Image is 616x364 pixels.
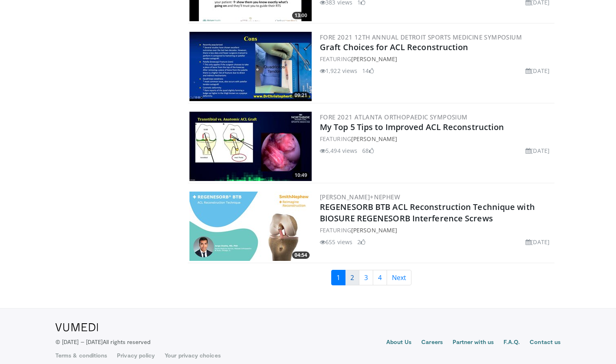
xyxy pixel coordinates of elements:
nav: Search results pages [188,270,554,285]
a: Partner with us [453,338,494,348]
a: F.A.Q. [504,338,520,348]
li: 14 [362,66,374,75]
a: [PERSON_NAME] [351,226,397,234]
a: Careers [421,338,443,348]
img: VuMedi Logo [55,323,98,331]
a: [PERSON_NAME]+Nephew [320,193,400,201]
a: Privacy policy [117,351,155,360]
li: [DATE] [526,146,550,155]
div: FEATURING [320,135,553,143]
a: [PERSON_NAME] [351,135,397,143]
a: About Us [386,338,412,348]
a: 10:49 [189,112,312,181]
a: 04:54 [189,192,312,261]
a: 2 [345,270,359,285]
span: All rights reserved [103,338,150,345]
a: FORE 2021 12th Annual Detroit Sports Medicine Symposium [320,33,522,41]
div: FEATURING [320,55,553,63]
a: Contact us [530,338,561,348]
li: [DATE] [526,238,550,246]
a: Graft Choices for ACL Reconstruction [320,42,469,53]
img: 445f45be-58ff-4977-bc08-ffa15e364557.300x170_q85_crop-smart_upscale.jpg [189,192,312,261]
li: 655 views [320,238,352,246]
a: 3 [359,270,373,285]
img: 0fb2c3ec-f67f-46a7-b15d-4d73a0bd1fb9.300x170_q85_crop-smart_upscale.jpg [189,112,312,181]
a: 1 [331,270,345,285]
a: Next [387,270,411,285]
a: 09:21 [189,32,312,101]
a: [PERSON_NAME] [351,55,397,63]
a: Terms & conditions [55,351,107,360]
img: 624dd8fc-11a8-4739-9723-2389e9b1f67d.300x170_q85_crop-smart_upscale.jpg [189,32,312,101]
li: [DATE] [526,66,550,75]
a: 4 [373,270,387,285]
span: 04:54 [292,251,310,259]
div: FEATURING [320,226,553,234]
a: My Top 5 Tips to Improved ACL Reconstruction [320,121,504,132]
span: 13:00 [292,12,310,19]
li: 1,922 views [320,66,357,75]
p: © [DATE] – [DATE] [55,338,151,346]
a: REGENESORB BTB ACL Reconstruction Technique with BIOSURE REGENESORB Interference Screws [320,201,535,224]
li: 2 [357,238,365,246]
li: 68 [362,146,374,155]
span: 09:21 [292,92,310,99]
a: FORE 2021 Atlanta Orthopaedic Symposium [320,113,468,121]
span: 10:49 [292,172,310,179]
li: 5,494 views [320,146,357,155]
a: Your privacy choices [165,351,220,360]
